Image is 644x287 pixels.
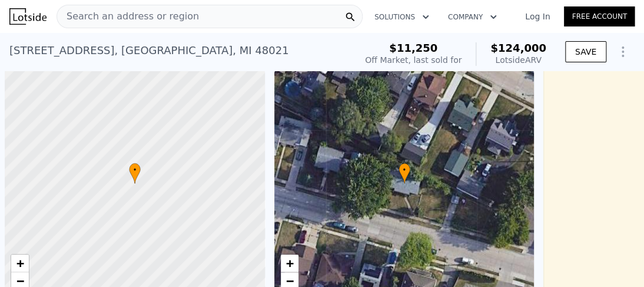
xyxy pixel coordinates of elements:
[129,165,141,175] span: •
[365,54,462,66] div: Off Market, last sold for
[57,9,199,24] span: Search an address or region
[9,42,288,59] div: [STREET_ADDRESS] , [GEOGRAPHIC_DATA] , MI 48021
[11,255,29,272] a: Zoom in
[281,255,298,272] a: Zoom in
[490,54,546,66] div: Lotside ARV
[511,11,564,22] a: Log In
[365,6,439,28] button: Solutions
[611,40,635,64] button: Show Options
[565,41,606,62] button: SAVE
[9,8,47,25] img: Lotside
[389,42,437,54] span: $11,250
[439,6,506,28] button: Company
[286,256,293,271] span: +
[564,6,635,26] a: Free Account
[129,163,141,183] div: •
[490,42,546,54] span: $124,000
[399,165,410,175] span: •
[399,163,410,183] div: •
[16,256,24,271] span: +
